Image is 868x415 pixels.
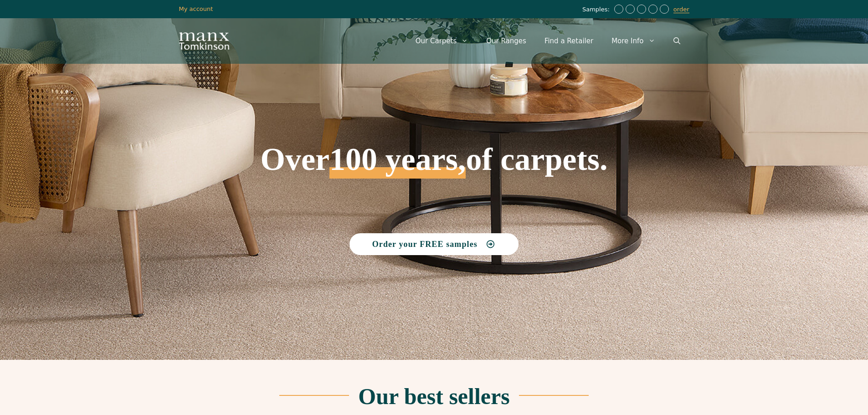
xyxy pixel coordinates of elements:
a: My account [179,5,213,12]
span: Samples: [582,6,612,14]
a: Open Search Bar [664,27,689,55]
span: Order your FREE samples [372,240,478,248]
h1: Over of carpets. [179,77,689,179]
img: Manx Tomkinson [179,32,229,50]
a: Our Carpets [406,27,478,55]
h2: Our best sellers [358,385,509,408]
a: More Info [602,27,664,55]
nav: Primary [406,27,689,55]
a: Order your FREE samples [349,233,519,255]
a: Our Ranges [477,27,535,55]
a: Find a Retailer [535,27,602,55]
span: 100 years, [329,151,466,179]
a: order [673,6,689,13]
